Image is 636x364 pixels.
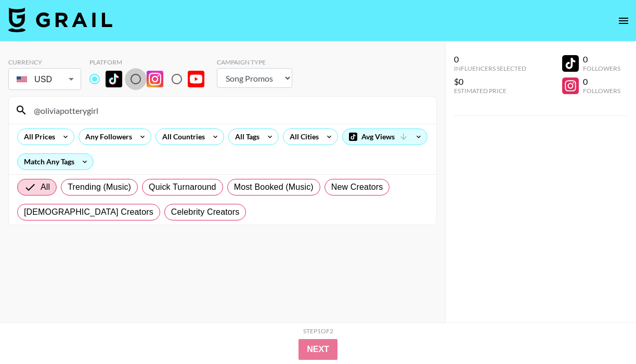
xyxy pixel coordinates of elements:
[18,154,93,170] div: Match Any Tags
[583,54,620,64] div: 0
[28,102,430,119] input: Search by User Name
[8,7,112,32] img: Grail Talent
[106,71,122,87] img: TikTok
[613,10,634,31] button: open drawer
[454,64,526,72] div: Influencers Selected
[454,54,526,64] div: 0
[298,339,338,360] button: Next
[188,71,204,87] img: YouTube
[41,181,50,193] span: All
[18,129,57,145] div: All Prices
[24,206,153,218] span: [DEMOGRAPHIC_DATA] Creators
[68,181,131,193] span: Trending (Music)
[343,129,427,145] div: Avg Views
[89,58,213,66] div: Platform
[283,129,321,145] div: All Cities
[156,129,207,145] div: All Countries
[583,76,620,87] div: 0
[171,206,240,218] span: Celebrity Creators
[149,181,216,193] span: Quick Turnaround
[454,87,526,95] div: Estimated Price
[79,129,134,145] div: Any Followers
[8,58,81,66] div: Currency
[229,129,262,145] div: All Tags
[147,71,163,87] img: Instagram
[331,181,383,193] span: New Creators
[583,64,620,72] div: Followers
[454,76,526,87] div: $0
[583,87,620,95] div: Followers
[303,327,333,335] div: Step 1 of 2
[10,70,79,88] div: USD
[234,181,314,193] span: Most Booked (Music)
[217,58,292,66] div: Campaign Type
